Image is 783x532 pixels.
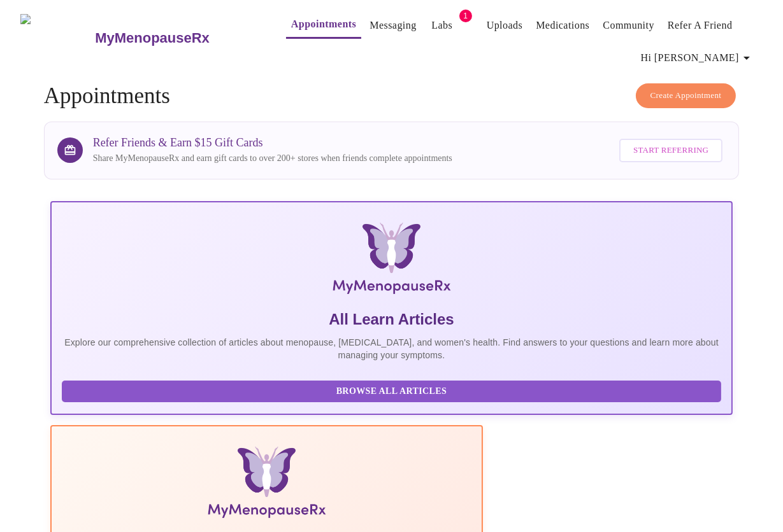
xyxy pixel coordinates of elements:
[531,13,594,38] button: Medications
[422,13,463,38] button: Labs
[636,45,759,71] button: Hi [PERSON_NAME]
[598,13,659,38] button: Community
[641,49,754,67] span: Hi [PERSON_NAME]
[93,136,452,150] h3: Refer Friends & Earn $15 Gift Cards
[364,13,421,38] button: Messaging
[20,14,94,62] img: MyMenopauseRx Logo
[62,385,725,396] a: Browse All Articles
[603,17,654,34] a: Community
[94,16,261,60] a: MyMenopauseRx
[127,447,406,523] img: Menopause Manual
[75,384,709,400] span: Browse All Articles
[62,309,722,330] h5: All Learn Articles
[95,30,210,46] h3: MyMenopauseRx
[291,15,356,33] a: Appointments
[616,132,726,169] a: Start Referring
[62,381,722,403] button: Browse All Articles
[286,11,361,39] button: Appointments
[93,152,452,165] p: Share MyMenopauseRx and earn gift cards to over 200+ stores when friends complete appointments
[636,83,736,108] button: Create Appointment
[459,10,472,22] span: 1
[619,139,722,162] button: Start Referring
[536,17,589,34] a: Medications
[370,17,416,34] a: Messaging
[482,13,528,38] button: Uploads
[668,17,733,34] a: Refer a Friend
[44,83,740,109] h4: Appointments
[62,336,722,361] p: Explore our comprehensive collection of articles about menopause, [MEDICAL_DATA], and women's hea...
[164,223,619,299] img: MyMenopauseRx Logo
[487,17,523,34] a: Uploads
[663,13,738,38] button: Refer a Friend
[633,143,708,158] span: Start Referring
[650,88,722,103] span: Create Appointment
[431,17,452,34] a: Labs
